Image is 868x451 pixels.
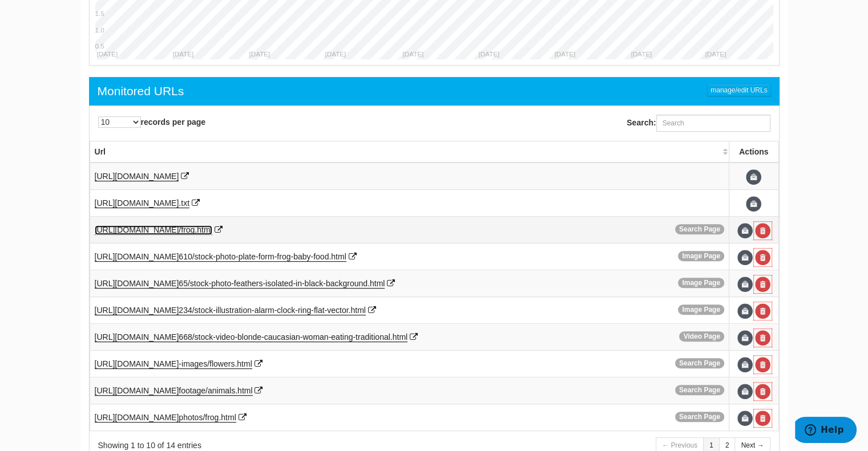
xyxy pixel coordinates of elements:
[95,198,189,208] a: [URL][DOMAIN_NAME].txt
[707,84,770,96] a: manage/edit URLs
[737,250,753,265] span: Update URL
[678,251,724,261] span: Image Page
[179,306,287,315] span: 234/stock-illustration-alarm-clo
[755,303,770,319] a: Delete URL
[98,440,420,451] div: Showing 1 to 10 of 14 entries
[755,277,770,292] a: Delete URL
[95,225,212,235] a: [URL][DOMAIN_NAME]/frog.html
[95,172,179,181] span: [URL][DOMAIN_NAME]
[675,358,724,368] span: Search Page
[755,250,770,265] a: Delete URL
[737,330,753,346] span: Update URL
[179,198,189,208] span: .txt
[95,252,346,262] a: [URL][DOMAIN_NAME]610/stock-photo-plate-form-frog-baby-food.html
[95,359,179,368] span: [URL][DOMAIN_NAME]
[95,306,179,315] span: [URL][DOMAIN_NAME]
[737,277,753,292] span: Update URL
[293,279,385,288] span: -in-black-background.html
[729,141,778,163] th: Actions
[179,359,252,368] span: -images/flowers.html
[90,141,729,163] th: Url: activate to sort column ascending
[95,359,252,369] a: [URL][DOMAIN_NAME]-images/flowers.html
[98,116,141,128] select: records per page
[627,115,770,132] label: Search:
[95,252,179,261] span: [URL][DOMAIN_NAME]
[656,115,770,132] input: Search:
[675,224,724,234] span: Search Page
[95,172,179,181] a: [URL][DOMAIN_NAME]
[95,386,179,395] span: [URL][DOMAIN_NAME]
[95,279,179,288] span: [URL][DOMAIN_NAME]
[679,331,724,342] span: Video Page
[737,411,753,426] span: Update URL
[300,332,407,342] span: -woman-eating-traditional.html
[755,330,770,346] a: Delete URL
[179,279,293,288] span: 65/stock-photo-feathers-isolated
[293,252,346,261] span: baby-food.html
[795,417,857,445] iframe: Opens a widget where you can find more information
[755,411,770,426] a: Delete URL
[675,412,724,422] span: Search Page
[95,332,179,342] span: [URL][DOMAIN_NAME]
[678,304,724,315] span: Image Page
[746,169,761,185] span: Update URL
[95,413,236,422] a: [URL][DOMAIN_NAME]photos/frog.html
[95,198,179,208] span: [URL][DOMAIN_NAME]
[179,413,236,422] span: photos/frog.html
[179,386,252,395] span: footage/animals.html
[678,278,724,288] span: Image Page
[95,225,179,234] span: [URL][DOMAIN_NAME]
[737,357,753,372] span: Update URL
[179,252,293,261] span: 610/stock-photo-plate-form-frog-
[98,116,206,128] label: records per page
[755,223,770,238] a: Delete URL
[755,357,770,372] a: Delete URL
[737,303,753,319] span: Update URL
[737,223,753,238] span: Update URL
[755,384,770,399] a: Delete URL
[675,385,724,395] span: Search Page
[95,279,385,289] a: [URL][DOMAIN_NAME]65/stock-photo-feathers-isolated-in-black-background.html
[179,332,300,342] span: 668/stock-video-blonde-caucasian
[179,225,212,234] span: /frog.html
[98,83,184,100] div: Monitored URLs
[746,196,761,212] span: Update URL
[287,306,366,315] span: ck-ring-flat-vector.html
[95,332,408,342] a: [URL][DOMAIN_NAME]668/stock-video-blonde-caucasian-woman-eating-traditional.html
[95,386,253,396] a: [URL][DOMAIN_NAME]footage/animals.html
[95,306,366,315] a: [URL][DOMAIN_NAME]234/stock-illustration-alarm-clock-ring-flat-vector.html
[737,384,753,399] span: Update URL
[95,413,179,422] span: [URL][DOMAIN_NAME]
